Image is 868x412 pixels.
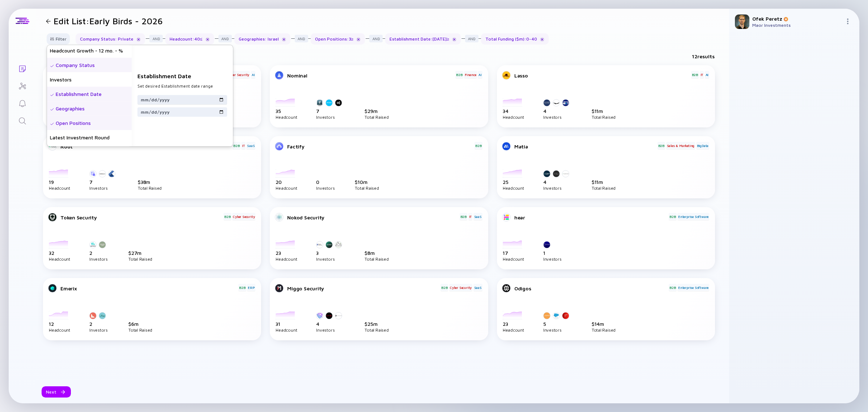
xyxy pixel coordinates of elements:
[76,33,145,45] div: Company Status : Private
[705,71,710,78] div: AI
[50,93,54,97] img: Selected
[481,33,549,45] div: Total Funding ($m) : 0 - 40
[441,284,448,291] div: B2B
[543,186,571,190] div: Investors
[47,72,132,87] div: Investors
[514,72,690,79] div: Lasso
[543,250,562,256] div: 1
[514,214,668,220] div: hear
[700,71,704,78] div: IT
[287,214,459,220] div: Nokod Security
[316,321,344,327] div: 4
[669,213,676,220] div: B2B
[365,108,388,114] div: $ 29m
[47,116,132,130] div: Open Positions
[89,186,118,190] div: Investors
[50,122,54,126] img: Selected
[365,257,388,261] div: Total Raised
[238,284,246,291] div: B2B
[316,115,344,119] div: Investors
[385,33,461,45] div: Establishment Date : [DATE] ≥
[478,71,482,78] div: AI
[592,328,616,332] div: Total Raised
[543,115,571,119] div: Investors
[752,22,842,28] div: Maor Investments
[247,284,255,291] div: ERP
[592,108,616,114] div: $ 11m
[54,16,163,26] h1: Edit List: Early Birds - 2026
[47,58,132,72] div: Company Status
[543,321,571,327] div: 5
[137,72,227,80] div: Establishment Date
[658,142,665,149] div: B2B
[735,14,749,29] img: Ofek Profile Picture
[42,386,71,398] button: Next
[592,186,616,190] div: Total Raised
[316,328,344,332] div: Investors
[543,108,571,114] div: 4
[752,16,842,22] div: Ofek Peretz
[50,108,54,112] img: Selected
[365,115,388,119] div: Total Raised
[232,213,255,220] div: Cyber Security
[89,321,108,327] div: 2
[89,257,108,261] div: Investors
[234,33,290,45] div: Geographies : Israel
[696,142,710,149] div: BigData
[287,285,440,291] div: Miggo Security
[287,143,474,150] div: Factify
[365,250,388,256] div: $ 8m
[47,87,132,101] div: Establishment Date
[592,179,616,185] div: $ 11m
[355,186,379,190] div: Total Raised
[128,250,152,256] div: $ 27m
[677,213,709,220] div: Enterprise Software
[316,108,344,114] div: 7
[365,321,388,327] div: $ 25m
[246,142,255,149] div: SaaS
[9,112,36,129] a: Search
[316,250,344,256] div: 3
[137,83,227,89] div: Set desired Establishment date range
[677,284,709,291] div: Enterprise Software
[592,115,616,119] div: Total Raised
[138,186,162,190] div: Total Raised
[50,64,54,68] img: Selected
[47,43,132,58] div: Headcount Growth - 12 mo. - %
[669,284,676,291] div: B2B
[691,71,699,78] div: B2B
[60,285,238,291] div: Emerix
[47,145,132,159] div: Investment Date
[287,72,455,79] div: Nominal
[251,71,256,78] div: AI
[460,213,467,220] div: B2B
[316,179,335,185] div: 0
[9,94,36,112] a: Reminders
[365,328,388,332] div: Total Raised
[666,142,695,149] div: Sales & Marketing
[233,142,240,149] div: B2B
[9,59,36,77] a: Lists
[47,33,70,45] button: Filter
[514,143,657,150] div: Matia
[89,328,108,332] div: Investors
[311,33,365,45] div: Open Positions : 3 ≥
[140,108,224,115] input: End Date
[316,257,344,261] div: Investors
[47,101,132,116] div: Geographies
[138,179,162,185] div: $ 38m
[473,213,482,220] div: SaaS
[89,250,108,256] div: 2
[140,96,224,103] input: Start Date
[449,284,472,291] div: Cyber Security
[60,214,223,220] div: Token Security
[464,71,477,78] div: Finance
[514,285,668,291] div: Odigos
[128,257,152,261] div: Total Raised
[316,186,335,190] div: Investors
[543,257,562,261] div: Investors
[592,321,616,327] div: $ 14m
[455,71,463,78] div: B2B
[128,328,152,332] div: Total Raised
